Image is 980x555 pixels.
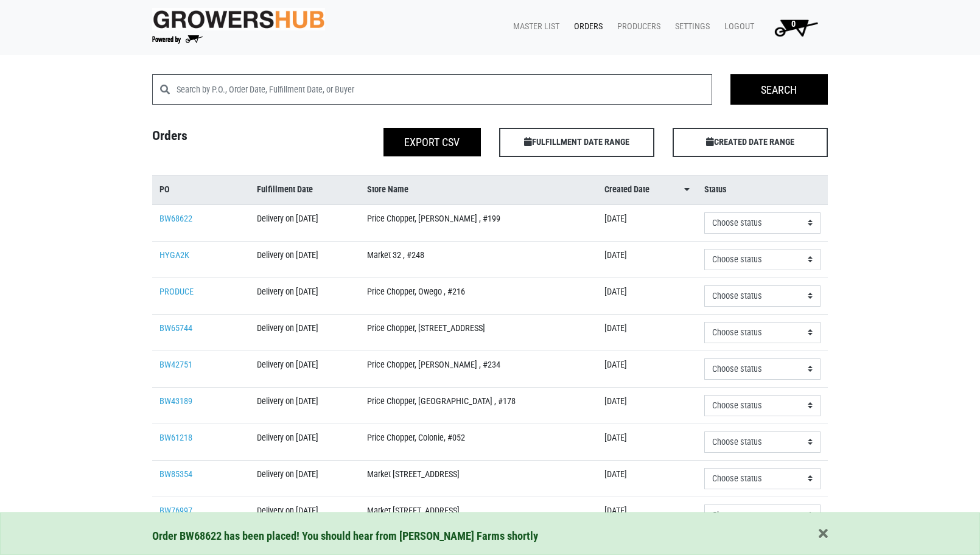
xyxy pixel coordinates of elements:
a: BW42751 [159,360,192,370]
span: FULFILLMENT DATE RANGE [499,128,654,157]
td: Price Chopper, Colonie, #052 [360,424,597,460]
span: Fulfillment Date [257,183,313,197]
a: Producers [607,15,665,38]
td: [DATE] [597,351,697,387]
a: BW43189 [159,396,192,407]
a: Orders [564,15,607,38]
span: PO [159,183,170,197]
h4: Orders [143,128,317,152]
td: Price Chopper, [PERSON_NAME] , #199 [360,204,597,242]
a: 0 [759,15,828,40]
a: Store Name [367,183,589,197]
td: Delivery on [DATE] [250,424,360,460]
td: [DATE] [597,241,697,277]
td: Delivery on [DATE] [250,460,360,497]
button: Export CSV [383,128,481,156]
a: Master List [503,15,564,38]
a: BW61218 [159,433,192,443]
td: Delivery on [DATE] [250,497,360,533]
td: Delivery on [DATE] [250,351,360,387]
a: BW65744 [159,323,192,333]
img: original-fc7597fdc6adbb9d0e2ae620e786d1a2.jpg [152,8,325,30]
td: Market [STREET_ADDRESS] [360,460,597,497]
a: Logout [715,15,759,38]
a: BW68622 [159,214,192,224]
a: PO [159,183,242,197]
td: [DATE] [597,424,697,460]
a: Created Date [604,183,690,197]
a: BW76997 [159,506,192,516]
a: BW85354 [159,469,192,480]
td: Price Chopper, [GEOGRAPHIC_DATA] , #178 [360,387,597,424]
img: Powered by Big Wheelbarrow [152,35,203,44]
a: Status [704,183,821,197]
span: Created Date [604,183,649,197]
span: CREATED DATE RANGE [673,128,828,157]
span: 0 [791,19,796,29]
td: Delivery on [DATE] [250,314,360,351]
a: PRODUCE [159,287,194,297]
td: Delivery on [DATE] [250,241,360,277]
td: Market 32 , #248 [360,241,597,277]
span: Store Name [367,183,408,197]
div: Order BW68622 has been placed! You should hear from [PERSON_NAME] Farms shortly [152,528,828,545]
a: HYGA2K [159,250,189,260]
span: Status [704,183,727,197]
a: Fulfillment Date [257,183,353,197]
td: [DATE] [597,314,697,351]
td: Price Chopper, Owego , #216 [360,277,597,314]
td: Price Chopper, [STREET_ADDRESS] [360,314,597,351]
td: [DATE] [597,460,697,497]
td: [DATE] [597,387,697,424]
td: Delivery on [DATE] [250,387,360,424]
td: Delivery on [DATE] [250,204,360,242]
td: [DATE] [597,204,697,242]
td: Market [STREET_ADDRESS] [360,497,597,533]
td: Price Chopper, [PERSON_NAME] , #234 [360,351,597,387]
a: Settings [665,15,715,38]
td: [DATE] [597,277,697,314]
input: Search by P.O., Order Date, Fulfillment Date, or Buyer [177,74,712,105]
td: Delivery on [DATE] [250,277,360,314]
img: Cart [769,15,823,40]
input: Search [730,74,828,105]
td: [DATE] [597,497,697,533]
